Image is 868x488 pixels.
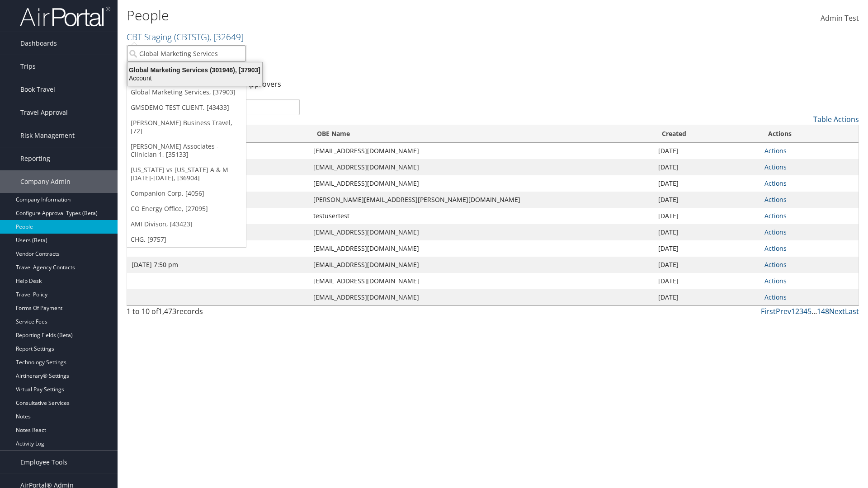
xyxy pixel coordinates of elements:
th: OBE Name: activate to sort column ascending [309,125,654,143]
a: Actions [764,277,787,285]
h1: People [127,6,615,25]
td: [DATE] [654,224,760,240]
td: [DATE] [654,159,760,175]
a: CO Energy Office, [27095] [127,201,246,216]
a: First [761,306,776,316]
div: 1 to 10 of records [127,306,300,321]
span: 1,473 [158,306,176,316]
td: [EMAIL_ADDRESS][DOMAIN_NAME] [309,224,654,240]
td: [EMAIL_ADDRESS][DOMAIN_NAME] [309,273,654,289]
td: [DATE] [654,273,760,289]
a: CHG, [9757] [127,232,246,247]
span: ( CBTSTG ) [174,31,209,43]
span: Employee Tools [20,451,67,474]
td: testusertest [309,208,654,224]
td: [EMAIL_ADDRESS][DOMAIN_NAME] [309,159,654,175]
a: [PERSON_NAME] Business Travel, [72] [127,115,246,139]
span: Dashboards [20,32,57,55]
a: Actions [764,293,787,301]
td: [EMAIL_ADDRESS][DOMAIN_NAME] [309,175,654,192]
a: Actions [764,163,787,171]
td: [DATE] [654,143,760,159]
a: Global Marketing Services, [37903] [127,84,246,100]
a: Admin Test [821,5,859,33]
a: Companion Corp, [4056] [127,186,246,201]
img: airportal-logo.png [20,6,110,27]
a: Table Actions [813,114,859,124]
a: Actions [764,228,787,236]
td: [DATE] [654,257,760,273]
a: Actions [764,244,787,253]
td: [EMAIL_ADDRESS][DOMAIN_NAME] [309,143,654,159]
div: Account [122,74,268,82]
span: Risk Management [20,124,75,147]
span: , [ 32649 ] [209,31,244,43]
th: Actions [760,125,859,143]
span: Travel Approval [20,101,68,124]
td: [DATE] [654,289,760,305]
div: Global Marketing Services (301946), [37903] [122,66,268,74]
a: Actions [764,211,787,220]
td: [EMAIL_ADDRESS][DOMAIN_NAME] [309,257,654,273]
a: 4 [803,306,807,316]
a: AMI Divison, [43423] [127,216,246,232]
td: [DATE] [654,175,760,192]
td: [DATE] 7:50 pm [127,257,309,273]
a: Next [829,306,845,316]
a: Prev [776,306,791,316]
span: Company Admin [20,170,71,193]
a: [PERSON_NAME] Associates - Clinician 1, [35133] [127,139,246,162]
input: Search Accounts [127,45,246,62]
a: GMSDEMO TEST CLIENT, [43433] [127,100,246,115]
a: Last [845,306,859,316]
span: Trips [20,55,36,78]
td: [DATE] [654,240,760,257]
a: Actions [764,146,787,155]
a: Actions [764,260,787,269]
th: Created: activate to sort column ascending [654,125,760,143]
a: 1 [791,306,795,316]
a: Approvers [245,79,281,89]
a: 148 [817,306,829,316]
a: 5 [807,306,811,316]
span: Admin Test [821,13,859,23]
a: Actions [764,179,787,188]
a: 3 [799,306,803,316]
a: 2 [795,306,799,316]
td: [EMAIL_ADDRESS][DOMAIN_NAME] [309,289,654,305]
span: Reporting [20,147,50,170]
td: [EMAIL_ADDRESS][DOMAIN_NAME] [309,240,654,257]
a: CBT Staging [127,31,244,43]
td: [DATE] [654,208,760,224]
a: Actions [764,195,787,204]
td: [DATE] [654,192,760,208]
td: [PERSON_NAME][EMAIL_ADDRESS][PERSON_NAME][DOMAIN_NAME] [309,192,654,208]
span: … [811,306,817,316]
span: Book Travel [20,78,55,101]
a: [US_STATE] vs [US_STATE] A & M [DATE]-[DATE], [36904] [127,162,246,186]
